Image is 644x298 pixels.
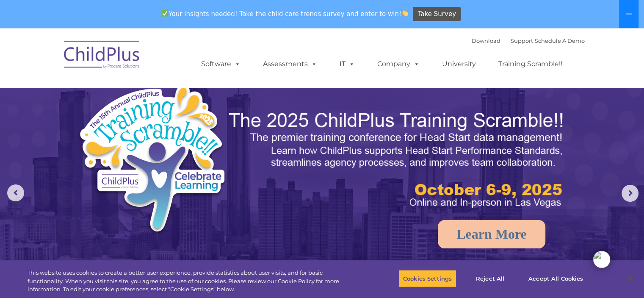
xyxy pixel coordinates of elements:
[398,270,456,287] button: Cookies Settings
[524,270,588,287] button: Accept All Cookies
[472,37,500,44] a: Download
[621,269,640,288] button: Close
[464,270,517,287] button: Reject All
[193,56,249,72] a: Software
[438,220,545,248] a: Learn More
[402,10,408,17] img: 👏
[158,6,412,22] span: Your insights needed! Take the child care trends survey and enter to win!
[162,10,168,17] img: ✅
[118,91,154,97] span: Phone number
[413,7,461,22] a: Take Survey
[369,56,428,72] a: Company
[254,56,326,72] a: Assessments
[490,56,571,72] a: Training Scramble!!
[434,56,484,72] a: University
[28,269,354,294] div: This website uses cookies to create a better user experience, provide statistics about user visit...
[472,37,585,44] font: |
[331,56,363,72] a: IT
[418,7,456,22] span: Take Survey
[118,56,144,62] span: Last name
[60,35,144,77] img: ChildPlus by Procare Solutions
[535,37,585,44] a: Schedule A Demo
[511,37,533,44] a: Support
